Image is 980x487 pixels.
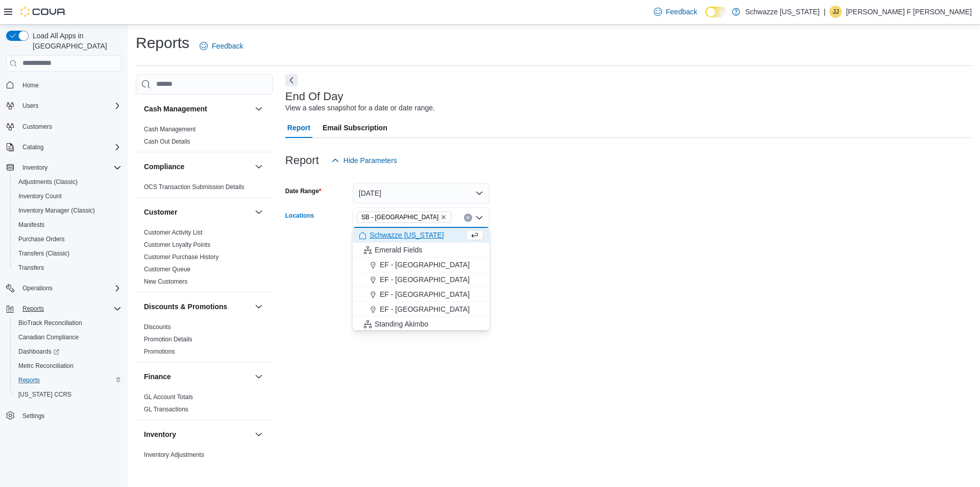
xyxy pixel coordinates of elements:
[380,289,470,299] span: EF - [GEOGRAPHIC_DATA]
[144,266,190,273] a: Customer Queue
[18,79,43,91] a: Home
[824,6,826,18] p: |
[144,323,171,331] span: Discounts
[144,336,192,343] a: Promotion Details
[144,228,203,237] span: Customer Activity List
[440,214,447,220] button: Remove SB - Longmont from selection in this group
[285,212,314,220] label: Locations
[144,372,171,382] h3: Finance
[195,36,247,56] a: Feedback
[253,160,265,173] button: Compliance
[144,183,244,191] a: OCS Transaction Submission Details
[144,183,244,191] span: OCS Transaction Submission Details
[144,451,204,459] span: Inventory Adjustments
[253,300,265,313] button: Discounts & Promotions
[144,137,190,146] span: Cash Out Details
[846,6,972,18] p: [PERSON_NAME] F [PERSON_NAME]
[144,372,251,382] button: Finance
[18,303,48,315] button: Reports
[2,160,126,175] button: Inventory
[144,429,176,439] h3: Inventory
[14,190,66,202] a: Inventory Count
[14,176,82,188] a: Adjustments (Classic)
[2,99,126,113] button: Users
[22,305,44,313] span: Reports
[14,317,121,329] span: BioTrack Reconciliation
[253,370,265,383] button: Finance
[144,393,193,401] a: GL Account Totals
[18,376,40,384] span: Reports
[136,181,273,197] div: Compliance
[18,206,95,215] span: Inventory Manager (Classic)
[144,161,184,172] h3: Compliance
[18,161,121,174] span: Inventory
[10,261,126,275] button: Transfers
[18,319,82,327] span: BioTrack Reconciliation
[14,388,121,401] span: Washington CCRS
[323,118,387,138] span: Email Subscription
[136,33,189,53] h1: Reports
[832,6,839,18] span: JJ
[22,81,39,89] span: Home
[136,123,273,152] div: Cash Management
[14,190,121,202] span: Inventory Count
[22,102,38,110] span: Users
[18,410,48,422] a: Settings
[353,243,489,258] button: Emerald Fields
[136,391,273,420] div: Finance
[22,284,53,292] span: Operations
[829,6,842,18] div: James Jr F Wade
[344,155,397,166] span: Hide Parameters
[144,138,190,145] a: Cash Out Details
[212,41,243,51] span: Feedback
[2,281,126,295] button: Operations
[144,302,227,312] h3: Discounts & Promotions
[14,360,121,372] span: Metrc Reconciliation
[14,331,121,343] span: Canadian Compliance
[2,302,126,316] button: Reports
[144,241,210,249] span: Customer Loyalty Points
[144,277,187,286] span: New Customers
[144,104,251,114] button: Cash Management
[144,451,204,458] a: Inventory Adjustments
[144,406,188,413] a: GL Transactions
[144,161,251,172] button: Compliance
[14,262,121,274] span: Transfers
[20,7,66,17] img: Cova
[353,317,489,332] button: Standing Akimbo
[464,214,472,222] button: Clear input
[10,359,126,373] button: Metrc Reconciliation
[353,258,489,272] button: EF - [GEOGRAPHIC_DATA]
[144,241,210,248] a: Customer Loyalty Points
[136,226,273,292] div: Customer
[14,219,121,231] span: Manifests
[18,221,44,229] span: Manifests
[14,345,63,358] a: Dashboards
[144,104,207,114] h3: Cash Management
[18,141,47,153] button: Catalog
[705,7,727,17] input: Dark Mode
[144,253,219,261] a: Customer Purchase History
[14,247,73,260] a: Transfers (Classic)
[144,229,203,236] a: Customer Activity List
[18,282,121,294] span: Operations
[287,118,310,138] span: Report
[253,428,265,440] button: Inventory
[14,204,121,217] span: Inventory Manager (Classic)
[2,78,126,92] button: Home
[14,360,78,372] a: Metrc Reconciliation
[353,228,489,243] button: Schwazze [US_STATE]
[380,274,470,285] span: EF - [GEOGRAPHIC_DATA]
[705,17,706,18] span: Dark Mode
[357,212,451,223] span: SB - Longmont
[14,219,48,231] a: Manifests
[14,374,44,386] a: Reports
[29,31,121,51] span: Load All Apps in [GEOGRAPHIC_DATA]
[144,125,195,133] span: Cash Management
[370,230,444,240] span: Schwazze [US_STATE]
[18,192,62,200] span: Inventory Count
[144,348,175,355] a: Promotions
[10,330,126,344] button: Canadian Compliance
[353,287,489,302] button: EF - [GEOGRAPHIC_DATA]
